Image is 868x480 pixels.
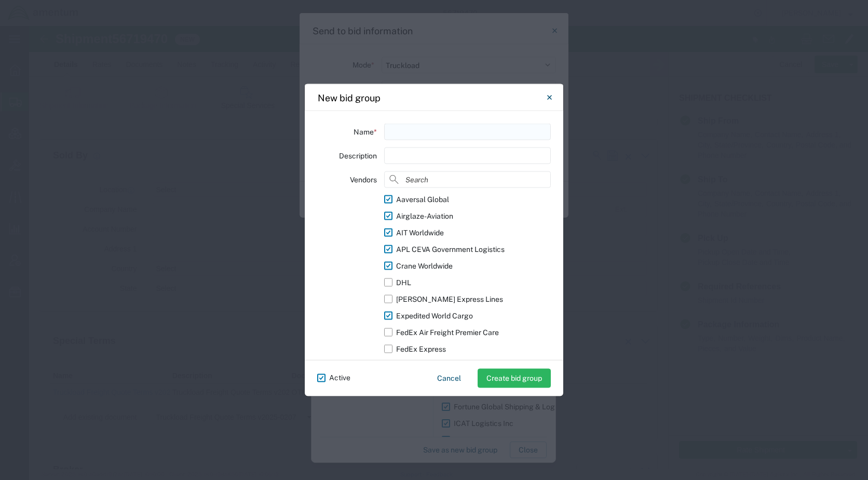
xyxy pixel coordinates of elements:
div: Expedited World Cargo [396,310,473,321]
div: FedEx Express [396,343,446,354]
div: FedEx Air Freight Premier Care [396,327,499,338]
button: Create bid group [478,369,551,388]
input: Search [384,171,551,188]
button: Close [539,87,560,108]
label: Active [317,369,350,387]
div: Aaversal Global [396,194,449,205]
label: Name [354,124,377,140]
div: [PERSON_NAME] Express Lines [396,294,503,304]
div: AIT Worldwide [396,227,444,238]
div: Airglaze-Aviation [396,210,453,221]
label: Description [339,148,377,164]
div: DHL [396,277,411,288]
div: Crane Worldwide [396,260,453,271]
div: APL CEVA Government Logistics [396,244,505,255]
button: Cancel [429,369,469,388]
h4: New bid group [318,90,381,104]
label: Vendors [350,171,377,188]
